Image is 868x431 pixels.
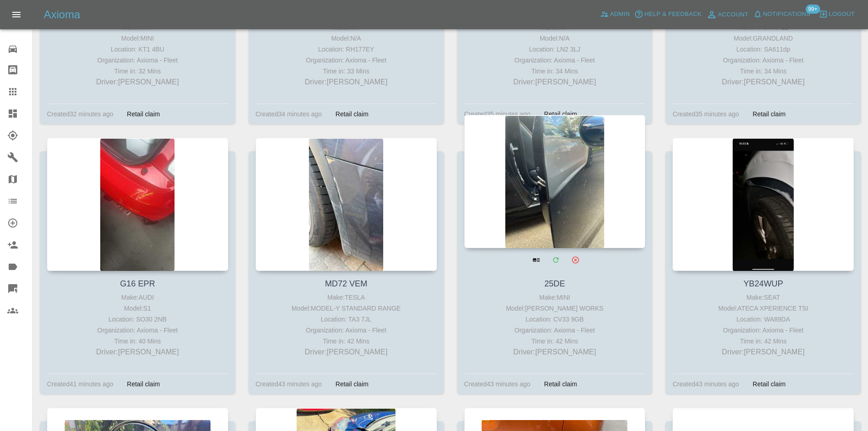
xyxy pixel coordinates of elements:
[47,109,113,119] div: Created 32 minutes ago
[258,66,435,77] div: Time in: 33 Mins
[675,44,852,55] div: Location: SA611dp
[467,292,643,303] div: Make: MINI
[675,314,852,325] div: Location: WA89DA
[544,279,565,288] a: 25DE
[325,279,367,288] a: MD72 VEM
[675,33,852,44] div: Model: GRANDLAND
[47,379,113,389] div: Created 41 minutes ago
[704,7,751,22] a: Account
[44,7,80,22] h5: Axioma
[258,44,435,55] div: Location: RH177EY
[49,303,226,314] div: Model: S1
[467,314,643,325] div: Location: CV33 9GB
[49,77,226,88] p: Driver: [PERSON_NAME]
[49,66,226,77] div: Time in: 32 Mins
[467,33,643,44] div: Model: N/A
[744,279,783,288] a: YB24WUP
[49,314,226,325] div: Location: SO30 2NB
[598,7,632,21] a: Admin
[817,7,857,21] button: Logout
[673,379,739,389] div: Created 43 minutes ago
[644,9,701,20] span: Help & Feedback
[675,325,852,336] div: Organization: Axioma - Fleet
[258,77,435,88] p: Driver: [PERSON_NAME]
[120,379,167,389] div: Retail claim
[467,325,643,336] div: Organization: Axioma - Fleet
[675,336,852,347] div: Time in: 42 Mins
[546,250,565,269] a: Modify
[256,109,322,119] div: Created 34 minutes ago
[746,109,792,119] div: Retail claim
[120,109,167,119] div: Retail claim
[258,303,435,314] div: Model: MODEL-Y STANDARD RANGE
[675,66,852,77] div: Time in: 34 Mins
[806,5,820,14] span: 99+
[258,325,435,336] div: Organization: Axioma - Fleet
[566,250,585,269] button: Archive
[49,44,226,55] div: Location: KT1 4BU
[258,292,435,303] div: Make: TESLA
[675,347,852,358] p: Driver: [PERSON_NAME]
[537,109,584,119] div: Retail claim
[258,336,435,347] div: Time in: 42 Mins
[675,292,852,303] div: Make: SEAT
[258,33,435,44] div: Model: N/A
[256,379,322,389] div: Created 43 minutes ago
[5,4,27,26] button: Open drawer
[675,55,852,66] div: Organization: Axioma - Fleet
[763,9,811,20] span: Notifications
[610,9,630,20] span: Admin
[49,347,226,358] p: Driver: [PERSON_NAME]
[329,379,375,389] div: Retail claim
[467,66,643,77] div: Time in: 34 Mins
[467,44,643,55] div: Location: LN2 3LJ
[49,325,226,336] div: Organization: Axioma - Fleet
[464,379,531,389] div: Created 43 minutes ago
[329,109,375,119] div: Retail claim
[120,279,155,288] a: G16 EPR
[751,7,813,21] button: Notifications
[49,336,226,347] div: Time in: 40 Mins
[829,9,855,20] span: Logout
[49,55,226,66] div: Organization: Axioma - Fleet
[467,336,643,347] div: Time in: 42 Mins
[49,292,226,303] div: Make: AUDI
[746,379,792,389] div: Retail claim
[49,33,226,44] div: Model: MINI
[527,250,545,269] a: View
[467,303,643,314] div: Model: [PERSON_NAME] WORKS
[675,77,852,88] p: Driver: [PERSON_NAME]
[467,55,643,66] div: Organization: Axioma - Fleet
[258,347,435,358] p: Driver: [PERSON_NAME]
[718,10,749,20] span: Account
[258,55,435,66] div: Organization: Axioma - Fleet
[675,303,852,314] div: Model: ATECA XPERIENCE TSI
[467,77,643,88] p: Driver: [PERSON_NAME]
[632,7,704,21] button: Help & Feedback
[467,347,643,358] p: Driver: [PERSON_NAME]
[258,314,435,325] div: Location: TA3 7JL
[464,109,531,119] div: Created 35 minutes ago
[537,379,584,389] div: Retail claim
[673,109,739,119] div: Created 35 minutes ago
